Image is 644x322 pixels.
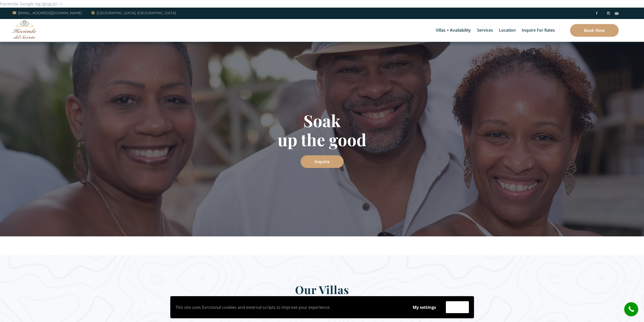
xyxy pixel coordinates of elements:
[175,304,403,311] p: This site uses functional cookies and external scripts to improve your experience.
[174,282,470,300] h2: Our Villas
[519,19,557,42] a: Inquire for Rates
[174,111,470,149] h1: Soak up the good
[615,12,619,15] img: Tripadvisor_logomark.svg
[474,19,495,42] a: Services
[13,20,37,39] img: Awesome Logo
[433,19,473,42] a: Villas + Availability
[570,24,619,37] a: Book Now
[446,301,469,313] button: Accept
[408,301,441,313] button: My settings
[91,10,176,16] a: [GEOGRAPHIC_DATA], [GEOGRAPHIC_DATA]
[301,155,344,168] a: Inquire
[624,302,638,316] a: call
[626,304,637,315] i: call
[13,10,82,16] a: [EMAIL_ADDRESS][DOMAIN_NAME]
[496,19,518,42] a: Location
